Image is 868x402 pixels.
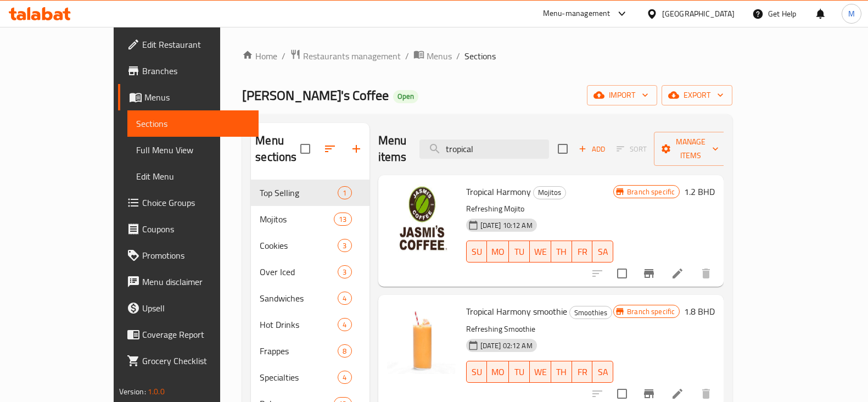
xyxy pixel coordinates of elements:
span: 4 [338,293,351,304]
a: Edit menu item [671,387,684,400]
span: 13 [334,214,351,225]
img: Tropical Harmony smoothie [387,304,457,374]
button: TU [509,241,530,263]
span: Select to update [611,262,634,285]
div: Specialties [260,371,338,384]
span: Top Selling [260,186,338,199]
a: Sections [127,110,259,137]
span: Branches [142,64,250,77]
a: Upsell [118,295,259,321]
span: Edit Menu [136,170,250,183]
span: Branch specific [623,306,679,317]
button: TH [551,361,572,383]
span: export [670,88,724,102]
button: SA [592,361,613,383]
span: M [848,8,855,20]
div: items [338,318,351,331]
div: items [334,213,351,226]
span: Restaurants management [303,49,401,63]
span: Manage items [663,135,719,163]
h2: Menu sections [255,132,300,165]
span: Over Iced [260,265,338,278]
div: Mojitos13 [251,206,369,232]
span: import [596,88,648,102]
span: 8 [338,346,351,356]
button: SU [466,241,488,263]
span: TH [556,244,568,260]
p: Refreshing Mojito [466,202,614,216]
nav: breadcrumb [242,49,732,63]
span: Promotions [142,249,250,262]
div: Frappes8 [251,338,369,364]
span: WE [534,364,547,380]
span: Select section first [609,141,654,158]
span: [DATE] 10:12 AM [476,220,537,231]
div: Over Iced3 [251,259,369,285]
img: Tropical Harmony [387,184,457,254]
div: Menu-management [543,7,611,20]
span: SU [471,244,483,260]
a: Branches [118,58,259,84]
span: SA [597,244,609,260]
span: Hot Drinks [260,318,338,331]
a: Coverage Report [118,321,259,348]
a: Home [242,49,277,63]
span: Sandwiches [260,292,338,305]
span: Select all sections [294,137,317,160]
span: Coverage Report [142,328,250,341]
div: Open [393,90,418,103]
span: Mojitos [534,186,565,199]
h6: 1.2 BHD [684,184,715,199]
div: Hot Drinks4 [251,311,369,338]
button: Add [574,141,609,158]
span: 3 [338,267,351,277]
div: Cookies3 [251,232,369,259]
span: Sort sections [317,136,343,162]
span: FR [576,364,589,380]
span: Menus [427,49,452,63]
span: Upsell [142,302,250,315]
span: Select section [551,137,574,160]
div: items [338,265,351,278]
a: Menu disclaimer [118,269,259,295]
a: Edit menu item [671,267,684,280]
a: Full Menu View [127,137,259,163]
a: Coupons [118,216,259,242]
span: Menus [144,91,250,104]
span: WE [534,244,547,260]
li: / [456,49,460,63]
span: Mojitos [260,213,334,226]
button: TH [551,241,572,263]
div: Mojitos [533,186,566,199]
h6: 1.8 BHD [684,304,715,319]
button: Branch-specific-item [636,260,662,287]
span: Tropical Harmony smoothie [466,303,567,320]
span: FR [576,244,589,260]
span: 1 [338,188,351,198]
span: [DATE] 02:12 AM [476,340,537,351]
input: search [419,139,549,159]
button: SA [592,241,613,263]
button: import [587,85,657,105]
div: items [338,239,351,252]
a: Menus [118,84,259,110]
button: MO [487,241,509,263]
a: Promotions [118,242,259,269]
span: Smoothies [570,306,612,319]
span: 3 [338,241,351,251]
span: Choice Groups [142,196,250,209]
span: Cookies [260,239,338,252]
div: Specialties4 [251,364,369,390]
span: Frappes [260,344,338,358]
button: SU [466,361,488,383]
a: Edit Menu [127,163,259,189]
button: WE [530,361,551,383]
h2: Menu items [378,132,407,165]
span: Tropical Harmony [466,183,531,200]
span: Sections [136,117,250,130]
